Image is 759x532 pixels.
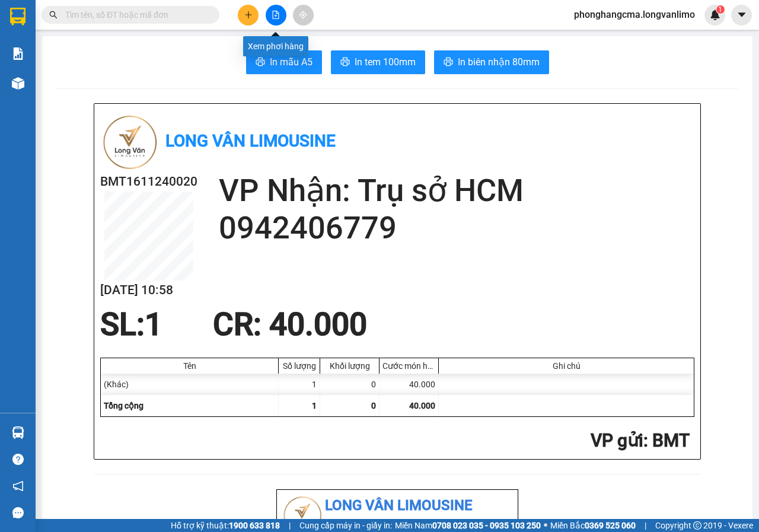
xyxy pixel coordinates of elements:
[266,5,286,26] button: file-add
[10,8,25,26] img: logo-vxr
[101,374,279,395] div: (Khác)
[12,454,24,465] span: question-circle
[219,209,694,247] h2: 0942406779
[282,495,513,517] li: Long Vân Limousine
[323,361,376,371] div: Khối lượng
[104,361,275,371] div: Tên
[550,519,636,532] span: Miền Bắc
[270,55,312,69] span: In mẫu A5
[171,519,280,532] span: Hỗ trợ kỹ thuật:
[213,306,367,343] span: CR : 40.000
[65,8,205,21] input: Tìm tên, số ĐT hoặc mã đơn
[565,7,704,22] span: phonghangcma.longvanlimo
[282,361,317,371] div: Số lượng
[585,521,636,530] strong: 0369 525 060
[591,430,643,451] span: VP gửi
[12,47,24,60] img: solution-icon
[379,374,439,395] div: 40.000
[100,113,160,172] img: logo.jpg
[279,374,320,395] div: 1
[731,5,752,26] button: caret-down
[442,361,691,371] div: Ghi chú
[145,306,162,343] span: 1
[736,9,747,20] span: caret-down
[716,5,725,14] sup: 1
[256,57,265,68] span: printer
[371,401,376,410] span: 0
[12,507,24,518] span: message
[395,519,541,532] span: Miền Nam
[289,519,291,532] span: |
[165,131,336,151] b: Long Vân Limousine
[238,5,259,26] button: plus
[434,50,549,74] button: printerIn biên nhận 80mm
[693,521,701,530] span: copyright
[219,172,694,209] h2: VP Nhận: Trụ sở HCM
[299,11,307,19] span: aim
[12,480,24,492] span: notification
[229,521,280,530] strong: 1900 633 818
[458,55,540,69] span: In biên nhận 80mm
[299,519,392,532] span: Cung cấp máy in - giấy in:
[340,57,350,68] span: printer
[100,429,690,453] h2: : BMT
[718,5,722,14] span: 1
[100,306,145,343] span: SL:
[409,401,435,410] span: 40.000
[645,519,646,532] span: |
[382,361,435,371] div: Cước món hàng
[544,523,547,528] span: ⚪️
[272,11,280,19] span: file-add
[12,77,24,90] img: warehouse-icon
[100,281,197,300] h2: [DATE] 10:58
[244,11,253,19] span: plus
[320,374,379,395] div: 0
[49,11,58,19] span: search
[104,401,143,410] span: Tổng cộng
[100,172,197,192] h2: BMT1611240020
[293,5,314,26] button: aim
[331,50,425,74] button: printerIn tem 100mm
[246,50,322,74] button: printerIn mẫu A5
[312,401,317,410] span: 1
[710,9,720,20] img: icon-new-feature
[12,426,24,439] img: warehouse-icon
[355,55,416,69] span: In tem 100mm
[432,521,541,530] strong: 0708 023 035 - 0935 103 250
[444,57,453,68] span: printer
